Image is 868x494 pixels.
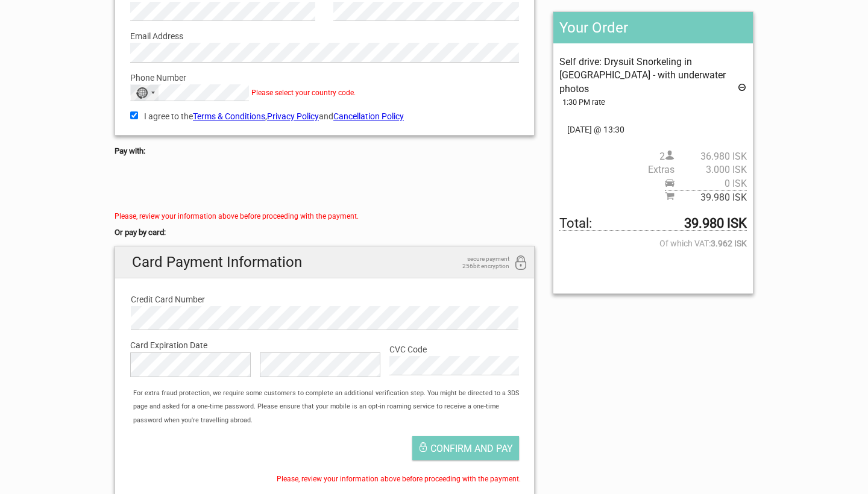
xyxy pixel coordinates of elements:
[559,217,747,231] span: Total to be paid
[648,163,747,177] span: Extras
[267,111,319,121] a: Privacy Policy
[430,443,513,454] span: Confirm and pay
[17,21,136,31] p: We're away right now. Please check back later!
[251,89,356,97] span: Please select your country code.
[684,217,747,230] strong: 39.980 ISK
[389,343,519,356] label: CVC Code
[665,177,747,190] span: Pickup price
[559,123,747,136] span: [DATE] @ 13:30
[115,174,223,198] iframe: Secure payment button frame
[665,190,747,204] span: Subtotal
[675,150,747,163] span: 36.980 ISK
[121,472,528,486] div: Please, review your information above before proceeding with the payment.
[559,237,747,250] span: Of which VAT:
[127,387,534,427] div: For extra fraud protection, we require some customers to complete an additional verification step...
[412,436,519,460] button: Confirm and pay
[659,150,747,163] span: 2 person(s)
[553,12,753,43] h2: Your Order
[675,163,747,177] span: 3.000 ISK
[559,56,726,95] span: Self drive: Drysuit Snorkeling in [GEOGRAPHIC_DATA] - with underwater photos
[130,30,519,43] label: Email Address
[449,255,509,270] span: secure payment 256bit encryption
[131,293,518,306] label: Credit Card Number
[514,255,528,272] i: 256bit encryption
[130,71,519,84] label: Phone Number
[115,226,535,239] h5: Or pay by card:
[139,19,153,33] button: Open LiveChat chat widget
[711,237,747,250] strong: 3.962 ISK
[115,246,534,278] h2: Card Payment Information
[115,210,535,223] div: Please, review your information above before proceeding with the payment.
[562,96,747,109] div: 1:30 PM rate
[675,191,747,204] span: 39.980 ISK
[675,177,747,190] span: 0 ISK
[115,145,535,158] h5: Pay with:
[130,339,519,352] label: Card Expiration Date
[193,111,265,121] a: Terms & Conditions
[130,110,519,123] label: I agree to the , and
[333,111,404,121] a: Cancellation Policy
[131,85,161,101] button: Selected country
